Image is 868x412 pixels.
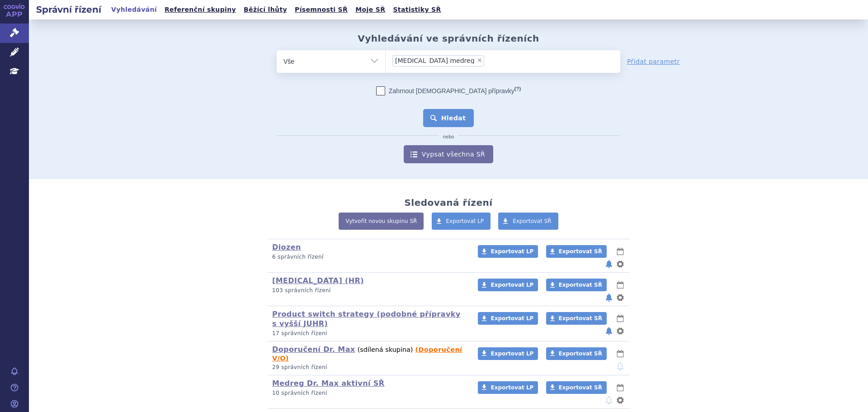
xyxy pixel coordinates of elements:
[491,248,533,255] span: Exportovat LP
[491,315,533,322] span: Exportovat LP
[604,395,613,406] button: notifikace
[616,382,625,393] button: lhůty
[559,282,602,288] span: Exportovat SŘ
[478,347,538,360] a: Exportovat LP
[272,276,364,285] a: [MEDICAL_DATA] (HR)
[353,4,388,16] a: Moje SŘ
[546,245,607,258] a: Exportovat SŘ
[616,246,625,257] button: lhůty
[272,243,301,251] a: Diozen
[514,86,521,92] abbr: (?)
[162,4,239,16] a: Referenční skupiny
[478,245,538,258] a: Exportovat LP
[546,381,607,394] a: Exportovat SŘ
[491,350,533,357] span: Exportovat LP
[546,279,607,291] a: Exportovat SŘ
[478,279,538,291] a: Exportovat LP
[478,381,538,394] a: Exportovat LP
[292,4,350,16] a: Písemnosti SŘ
[616,292,625,303] button: nastavení
[487,55,572,66] input: [MEDICAL_DATA] medreg
[559,384,602,391] span: Exportovat SŘ
[627,57,680,66] a: Přidat parametr
[241,4,290,16] a: Běžící lhůty
[477,57,482,63] span: ×
[358,33,539,44] h2: Vyhledávání ve správních řízeních
[559,315,602,322] span: Exportovat SŘ
[272,389,466,397] p: 10 správních řízení
[616,395,625,406] button: nastavení
[29,3,108,16] h2: Správní řízení
[616,361,625,372] button: notifikace
[604,292,613,303] button: notifikace
[546,312,607,325] a: Exportovat SŘ
[446,218,484,224] span: Exportovat LP
[358,346,413,353] span: (sdílená skupina)
[272,379,384,388] a: Medreg Dr. Max aktivní SŘ
[559,248,602,255] span: Exportovat SŘ
[272,287,466,294] p: 103 správních řízení
[423,109,474,127] button: Hledat
[376,86,521,95] label: Zahrnout [DEMOGRAPHIC_DATA] přípravky
[272,253,466,261] p: 6 správních řízení
[616,313,625,324] button: lhůty
[272,330,466,337] p: 17 správních řízení
[404,145,493,163] a: Vypsat všechna SŘ
[272,310,461,328] a: Product switch strategy (podobné přípravky s vyšší JUHR)
[559,350,602,357] span: Exportovat SŘ
[513,218,552,224] span: Exportovat SŘ
[604,326,613,336] button: notifikace
[498,213,558,230] a: Exportovat SŘ
[616,279,625,290] button: lhůty
[491,384,533,391] span: Exportovat LP
[390,4,443,16] a: Statistiky SŘ
[272,345,355,354] a: Doporučení Dr. Max
[404,197,492,208] h2: Sledovaná řízení
[108,4,160,16] a: Vyhledávání
[616,348,625,359] button: lhůty
[616,259,625,270] button: nastavení
[616,326,625,336] button: nastavení
[432,213,491,230] a: Exportovat LP
[546,347,607,360] a: Exportovat SŘ
[478,312,538,325] a: Exportovat LP
[272,364,466,371] p: 29 správních řízení
[604,259,613,270] button: notifikace
[339,213,424,230] a: Vytvořit novou skupinu SŘ
[395,57,475,64] span: [MEDICAL_DATA] medreg
[491,282,533,288] span: Exportovat LP
[439,134,459,140] i: nebo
